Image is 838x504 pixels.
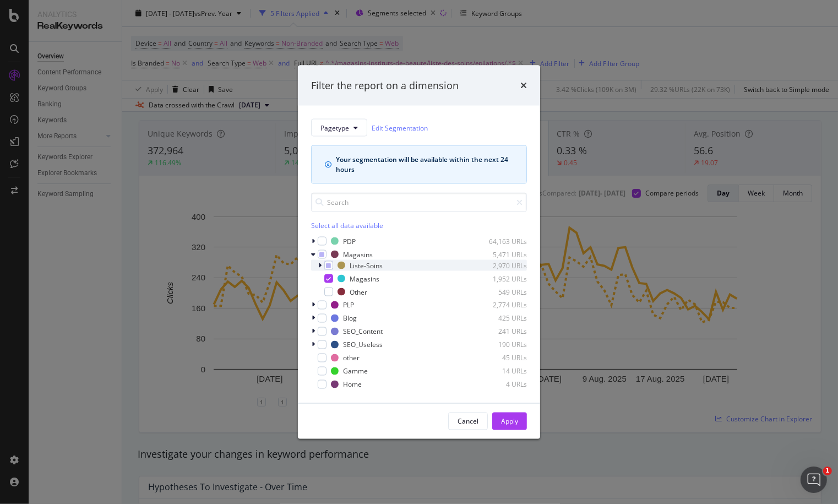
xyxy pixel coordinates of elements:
div: Other [350,287,367,296]
button: Pagetype [311,119,367,137]
div: Magasins [350,274,379,283]
div: Gamme [343,366,368,376]
div: 14 URLs [473,366,527,376]
div: 45 URLs [473,353,527,362]
div: 64,163 URLs [473,236,527,246]
a: Edit Segmentation [372,122,428,133]
button: Cancel [448,413,488,430]
div: PDP [343,236,356,246]
div: 190 URLs [473,340,527,349]
div: Filter the report on a dimension [311,78,459,93]
div: 5,471 URLs [473,250,527,259]
div: SEO_Content [343,327,383,336]
div: 425 URLs [473,313,527,323]
input: Search [311,193,527,212]
div: other [343,353,360,362]
div: PLP [343,300,354,310]
button: Apply [492,413,527,430]
div: 241 URLs [473,327,527,336]
div: Select all data available [311,221,527,230]
div: 2,774 URLs [473,300,527,310]
div: 2,970 URLs [473,261,527,270]
div: Home [343,380,362,389]
div: Your segmentation will be available within the next 24 hours [336,155,513,175]
div: modal [298,65,540,439]
span: Pagetype [320,123,349,132]
div: 4 URLs [473,380,527,389]
div: Apply [501,416,518,426]
iframe: Intercom live chat [801,467,827,493]
span: 1 [823,467,832,475]
div: Liste-Soins [350,261,383,270]
div: times [520,78,527,93]
div: Magasins [343,250,373,259]
div: info banner [311,145,527,184]
div: Cancel [458,416,478,426]
div: 1,952 URLs [473,274,527,283]
div: Blog [343,313,357,323]
div: 549 URLs [473,287,527,296]
div: SEO_Useless [343,340,383,349]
